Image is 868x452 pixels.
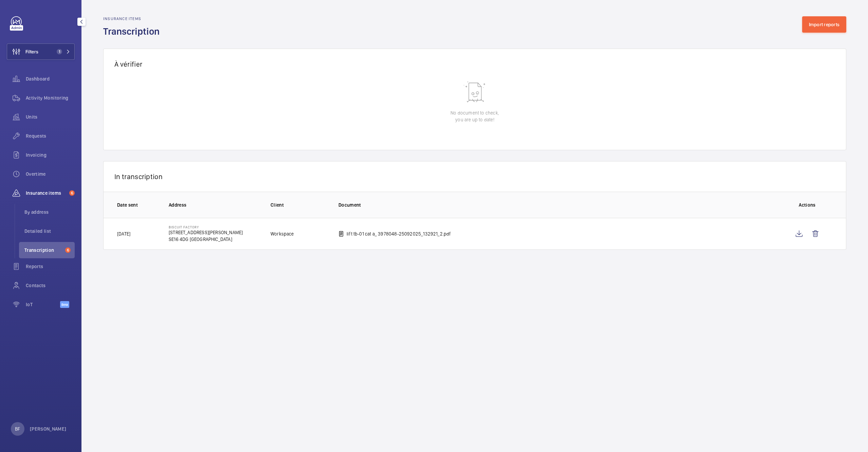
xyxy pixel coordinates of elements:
span: Transcription [24,247,62,254]
h1: Transcription [103,25,164,38]
span: 1 [57,49,62,54]
span: IoT [26,301,60,308]
span: Dashboard [26,75,75,82]
span: 6 [69,190,75,196]
p: Document [338,202,771,208]
button: Filters1 [7,44,75,60]
span: Activity Monitoring [26,94,75,101]
span: Contacts [26,282,75,289]
p: No document to check, you are up to date! [450,109,499,123]
p: Biscuit Factory [169,225,243,229]
span: À vérifier [114,60,142,68]
span: By address [24,209,75,215]
p: [PERSON_NAME] [30,425,67,432]
p: [STREET_ADDRESS][PERSON_NAME] [169,229,243,236]
p: [DATE] [117,230,130,237]
span: Beta [60,301,69,308]
p: lift tb-01 cat a_ 3978048-25092025_132921_2.pdf [347,230,451,237]
div: In transcription [103,161,846,192]
p: Date sent [117,202,158,208]
h2: Insurance items [103,16,164,21]
p: Actions [782,202,832,208]
span: Reports [26,263,75,270]
p: Address [169,202,260,208]
p: Workspace [271,230,294,237]
span: Overtime [26,171,75,177]
p: BF [15,425,20,432]
p: SE16 4DG [GEOGRAPHIC_DATA] [169,236,243,243]
span: Requests [26,133,75,139]
span: Insurance items [26,190,67,196]
button: Import reports [802,16,847,33]
span: Invoicing [26,152,75,158]
span: Filters [25,48,38,55]
p: Client [271,202,328,208]
span: 6 [65,247,71,253]
span: Detailed list [24,228,75,234]
span: Units [26,114,75,120]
